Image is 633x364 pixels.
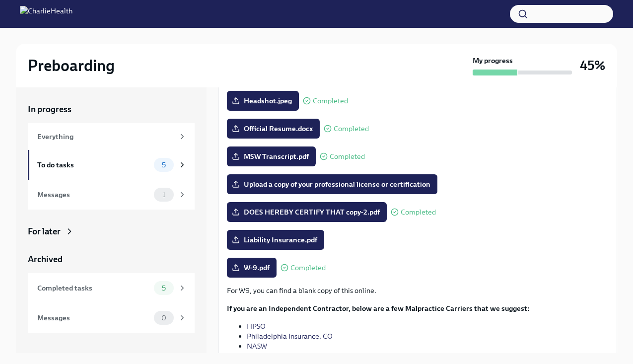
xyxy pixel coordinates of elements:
[290,264,326,272] span: Completed
[37,159,150,170] div: To do tasks
[227,91,299,111] label: Headshot.jpeg
[234,179,430,189] span: Upload a copy of your professional license or certification
[20,6,72,22] img: CharlieHealth
[28,253,195,265] a: Archived
[156,285,172,292] span: 5
[247,322,266,331] a: HPSO
[28,225,195,237] a: For later
[227,146,316,166] label: MSW Transcript.pdf
[234,207,380,217] span: DOES HEREBY CERTIFY THAT copy-2.pdf
[330,153,365,160] span: Completed
[334,125,369,133] span: Completed
[227,119,320,139] label: Official Resume.docx
[473,56,513,66] strong: My progress
[28,303,195,333] a: Messages0
[37,131,174,142] div: Everything
[37,189,150,200] div: Messages
[156,191,171,199] span: 1
[227,174,437,194] label: Upload a copy of your professional license or certification
[247,342,267,351] a: NASW
[227,304,530,313] strong: If you are an Independent Contractor, below are a few Malpractice Carriers that we suggest:
[401,209,436,216] span: Completed
[37,312,150,323] div: Messages
[28,56,115,75] h2: Preboarding
[247,332,333,341] a: Philadelphia Insurance. CO
[227,286,609,295] p: For W9, you can find a blank copy of this online.
[155,314,172,322] span: 0
[227,230,324,250] label: Liability Insurance.pdf
[28,225,61,237] div: For later
[580,57,605,74] h3: 45%
[156,161,172,169] span: 5
[234,235,317,245] span: Liability Insurance.pdf
[28,180,195,210] a: Messages1
[28,273,195,303] a: Completed tasks5
[313,97,348,105] span: Completed
[28,150,195,180] a: To do tasks5
[234,96,292,106] span: Headshot.jpeg
[227,202,387,222] label: DOES HEREBY CERTIFY THAT copy-2.pdf
[234,263,270,273] span: W-9.pdf
[28,103,195,115] a: In progress
[234,151,309,161] span: MSW Transcript.pdf
[28,123,195,150] a: Everything
[234,124,313,134] span: Official Resume.docx
[37,283,150,293] div: Completed tasks
[227,258,277,278] label: W-9.pdf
